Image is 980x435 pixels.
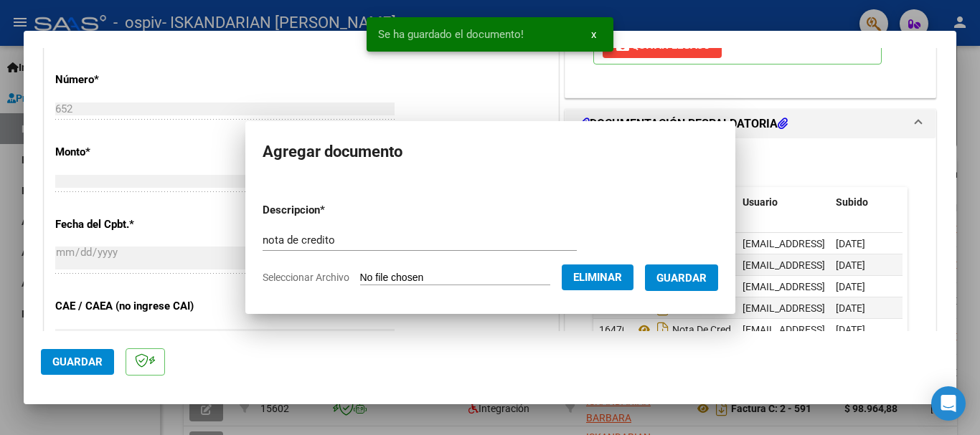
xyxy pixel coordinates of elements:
span: [DATE] [836,259,865,271]
button: Guardar [41,349,114,375]
datatable-header-cell: Subido [830,187,902,218]
span: Subido [836,196,868,208]
p: Descripcion [263,202,400,219]
p: Fecha del Cpbt. [55,216,203,233]
span: Nota De Credito [635,324,743,335]
span: Guardar [656,272,707,285]
datatable-header-cell: Usuario [737,187,830,218]
span: Factura En Pdf [635,302,739,314]
p: CAE / CAEA (no ingrese CAI) [55,298,203,315]
div: Open Intercom Messenger [931,386,966,421]
span: Usuario [743,196,778,208]
span: [DATE] [836,281,865,292]
span: Seleccionar Archivo [263,272,349,283]
span: x [591,28,596,41]
span: Eliminar [573,271,622,284]
span: [DATE] [836,324,865,335]
h2: Agregar documento [263,138,718,166]
h1: DOCUMENTACIÓN RESPALDATORIA [580,115,788,133]
button: Eliminar [562,264,633,290]
i: Descargar documento [654,318,672,341]
datatable-header-cell: Acción [902,187,974,218]
span: Se ha guardado el documento! [378,27,524,42]
mat-expansion-panel-header: DOCUMENTACIÓN RESPALDATORIA [565,110,936,138]
span: Guardar [52,355,103,368]
button: Guardar [645,264,718,291]
span: [DATE] [836,238,865,249]
p: Monto [55,144,203,161]
span: [DATE] [836,302,865,314]
p: Número [55,72,203,88]
span: 16470 [599,324,628,335]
